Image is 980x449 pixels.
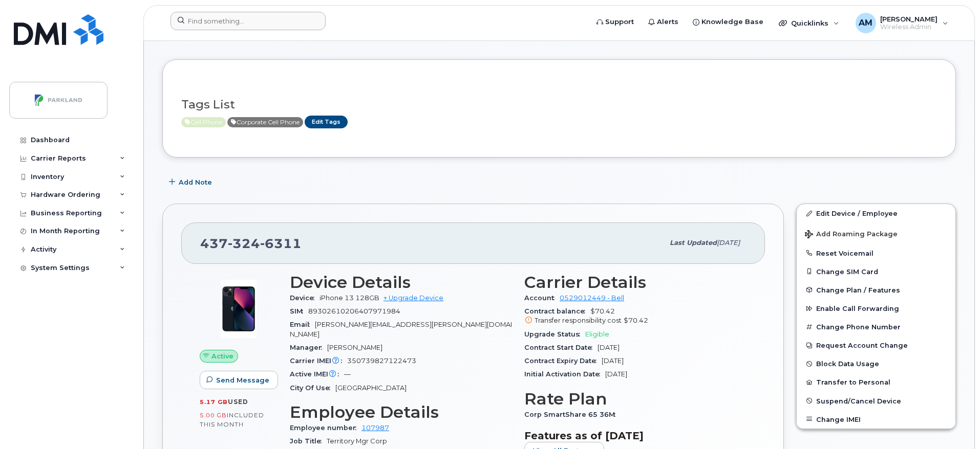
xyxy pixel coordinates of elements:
[797,223,955,244] button: Add Roaming Package
[290,403,512,421] h3: Employee Details
[208,278,269,340] img: image20231002-3703462-1ig824h.jpeg
[200,236,302,251] span: 437
[560,294,624,302] a: 0529012449 - Bell
[200,398,228,406] span: 5.17 GB
[524,307,747,326] span: $70.42
[260,236,302,251] span: 6311
[290,307,308,315] span: SIM
[290,321,315,328] span: Email
[290,357,347,365] span: Carrier IMEI
[686,12,771,32] a: Knowledge Base
[585,330,609,338] span: Eligible
[805,230,898,240] span: Add Roaming Package
[290,294,319,302] span: Device
[181,117,226,127] span: Active
[880,15,938,23] span: [PERSON_NAME]
[524,344,598,351] span: Contract Start Date
[335,384,407,392] span: [GEOGRAPHIC_DATA]
[290,437,327,445] span: Job Title
[524,430,747,442] h3: Features as of [DATE]
[641,12,686,32] a: Alerts
[589,12,641,32] a: Support
[290,344,327,351] span: Manager
[181,98,937,111] h3: Tags List
[228,398,248,406] span: used
[880,23,938,31] span: Wireless Admin
[791,19,828,27] span: Quicklinks
[624,317,648,324] span: $70.42
[524,411,621,418] span: Corp SmartShare 65 36M
[524,330,585,338] span: Upgrade Status
[797,336,955,354] button: Request Account Change
[290,321,512,338] span: [PERSON_NAME][EMAIL_ADDRESS][PERSON_NAME][DOMAIN_NAME]
[670,239,717,246] span: Last updated
[797,299,955,318] button: Enable Call Forwarding
[524,390,747,408] h3: Rate Plan
[797,354,955,373] button: Block Data Usage
[319,294,379,302] span: iPhone 13 128GB
[598,344,620,351] span: [DATE]
[171,12,326,30] input: Find something...
[657,17,678,27] span: Alerts
[602,357,624,365] span: [DATE]
[290,424,361,432] span: Employee number
[524,357,602,365] span: Contract Expiry Date
[524,307,590,315] span: Contract balance
[797,392,955,410] button: Suspend/Cancel Device
[797,281,955,299] button: Change Plan / Features
[361,424,389,432] a: 107987
[797,204,955,222] a: Edit Device / Employee
[308,307,400,315] span: 89302610206407971984
[797,373,955,391] button: Transfer to Personal
[290,384,335,392] span: City Of Use
[605,370,627,378] span: [DATE]
[200,411,264,428] span: included this month
[179,177,212,187] span: Add Note
[524,294,560,302] span: Account
[605,17,634,27] span: Support
[717,239,740,246] span: [DATE]
[211,351,233,361] span: Active
[227,117,303,127] span: Active
[797,244,955,262] button: Reset Voicemail
[290,370,344,378] span: Active IMEI
[228,236,260,251] span: 324
[701,17,763,27] span: Knowledge Base
[305,116,348,128] a: Edit Tags
[327,344,382,351] span: [PERSON_NAME]
[524,370,605,378] span: Initial Activation Date
[162,173,221,191] button: Add Note
[327,437,387,445] span: Territory Mgr Corp
[816,397,901,405] span: Suspend/Cancel Device
[816,305,899,312] span: Enable Call Forwarding
[344,370,351,378] span: —
[347,357,416,365] span: 350739827122473
[200,371,278,389] button: Send Message
[797,410,955,429] button: Change IMEI
[816,286,900,294] span: Change Plan / Features
[524,273,747,291] h3: Carrier Details
[859,17,872,29] span: AM
[772,13,846,33] div: Quicklinks
[216,375,269,385] span: Send Message
[200,412,227,419] span: 5.00 GB
[290,273,512,291] h3: Device Details
[848,13,955,33] div: Athira Mani
[535,317,622,324] span: Transfer responsibility cost
[797,262,955,281] button: Change SIM Card
[797,318,955,336] button: Change Phone Number
[384,294,443,302] a: + Upgrade Device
